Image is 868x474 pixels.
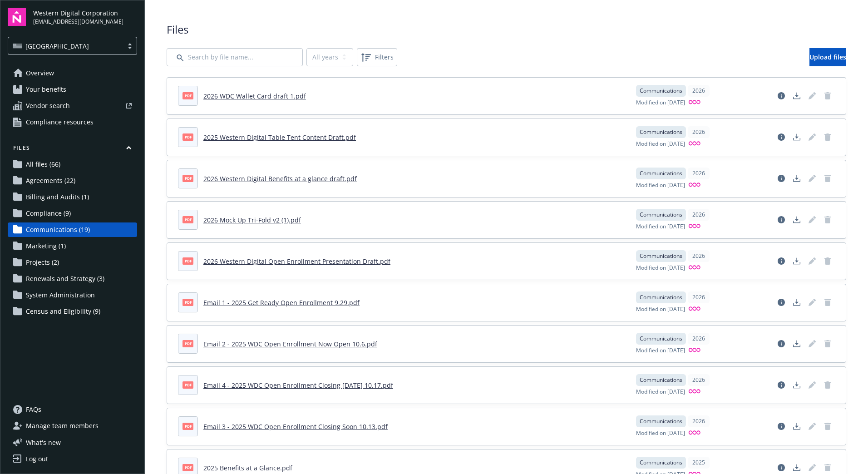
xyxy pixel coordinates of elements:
[8,99,137,113] a: Vendor search
[8,190,137,204] a: Billing and Audits (1)
[203,92,306,100] a: 2026 WDC Wallet Card draft 1.pdf
[8,173,137,188] a: Agreements (22)
[26,402,41,417] span: FAQs
[820,171,835,186] a: Delete document
[8,115,137,129] a: Compliance resources
[640,128,682,136] span: Communications
[789,171,804,186] a: Download document
[789,336,804,351] a: Download document
[820,378,835,392] span: Delete document
[26,157,60,172] span: All files (66)
[8,272,137,286] a: Renewals and Strategy (3)
[809,53,846,61] span: Upload files
[203,340,377,348] a: Email 2 - 2025 WDC Open Enrollment Now Open 10.6.pdf
[688,126,710,138] div: 2026
[640,169,682,178] span: Communications
[636,305,685,314] span: Modified on [DATE]
[688,209,710,221] div: 2026
[805,171,819,186] span: Edit document
[203,216,301,224] a: 2026 Mock Up Tri-Fold v2 (1).pdf
[789,89,804,103] a: Download document
[182,464,193,471] span: pdf
[688,333,710,345] div: 2026
[182,340,193,347] span: pdf
[640,376,682,384] span: Communications
[636,429,685,438] span: Modified on [DATE]
[636,222,685,231] span: Modified on [DATE]
[26,419,99,433] span: Manage team members
[805,419,819,434] a: Edit document
[26,66,54,80] span: Overview
[8,82,137,97] a: Your benefits
[25,41,89,51] span: [GEOGRAPHIC_DATA]
[820,295,835,310] span: Delete document
[805,295,819,310] a: Edit document
[8,206,137,221] a: Compliance (9)
[820,89,835,103] a: Delete document
[820,254,835,268] span: Delete document
[203,381,393,390] a: Email 4 - 2025 WDC Open Enrollment Closing [DATE] 10.17.pdf
[203,464,292,472] a: 2025 Benefits at a Glance.pdf
[688,168,710,179] div: 2026
[8,66,137,80] a: Overview
[820,212,835,227] span: Delete document
[805,89,819,103] a: Edit document
[26,190,89,204] span: Billing and Audits (1)
[182,216,193,223] span: pdf
[167,22,846,37] span: Files
[789,254,804,268] a: Download document
[774,254,789,268] a: View file details
[26,115,94,129] span: Compliance resources
[8,304,137,319] a: Census and Eligibility (9)
[820,419,835,434] a: Delete document
[182,92,193,99] span: pdf
[640,417,682,425] span: Communications
[203,133,356,142] a: 2025 Western Digital Table Tent Content Draft.pdf
[26,222,90,237] span: Communications (19)
[820,336,835,351] a: Delete document
[774,89,789,103] a: View file details
[805,336,819,351] span: Edit document
[636,388,685,396] span: Modified on [DATE]
[26,288,95,302] span: System Administration
[774,295,789,310] a: View file details
[774,212,789,227] a: View file details
[167,48,303,66] input: Search by file name...
[8,438,75,447] button: What's new
[640,252,682,260] span: Communications
[182,133,193,140] span: pdf
[26,82,66,97] span: Your benefits
[820,130,835,144] span: Delete document
[26,99,70,113] span: Vendor search
[26,452,48,466] div: Log out
[774,130,789,144] a: View file details
[8,8,26,26] img: navigator-logo.svg
[688,415,710,427] div: 2026
[805,254,819,268] span: Edit document
[26,206,71,221] span: Compliance (9)
[8,222,137,237] a: Communications (19)
[809,48,846,66] a: Upload files
[774,419,789,434] a: View file details
[636,140,685,148] span: Modified on [DATE]
[33,18,123,26] span: [EMAIL_ADDRESS][DOMAIN_NAME]
[805,212,819,227] span: Edit document
[375,52,394,62] span: Filters
[33,8,137,26] button: Western Digital Corporation[EMAIL_ADDRESS][DOMAIN_NAME]
[805,378,819,392] span: Edit document
[688,85,710,97] div: 2026
[203,422,388,431] a: Email 3 - 2025 WDC Open Enrollment Closing Soon 10.13.pdf
[688,457,710,469] div: 2025
[26,272,104,286] span: Renewals and Strategy (3)
[636,264,685,272] span: Modified on [DATE]
[805,130,819,144] span: Edit document
[8,255,137,270] a: Projects (2)
[13,41,118,51] span: [GEOGRAPHIC_DATA]
[789,419,804,434] a: Download document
